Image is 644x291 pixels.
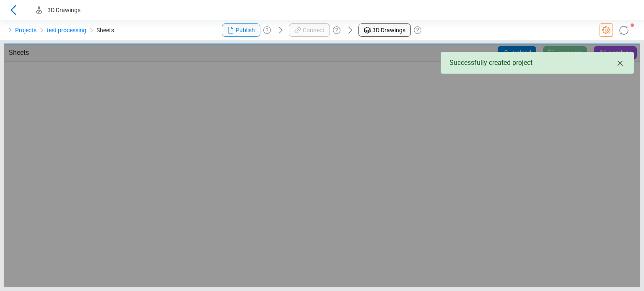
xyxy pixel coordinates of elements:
[372,26,405,35] span: 3D Drawings
[449,58,532,68] span: Successfully created project
[612,57,625,68] button: Close
[47,25,86,35] a: test processing
[358,23,411,37] a: 3D Drawings
[15,25,36,35] a: Projects
[96,25,114,35] span: Sheets
[47,7,80,13] span: 3D Drawings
